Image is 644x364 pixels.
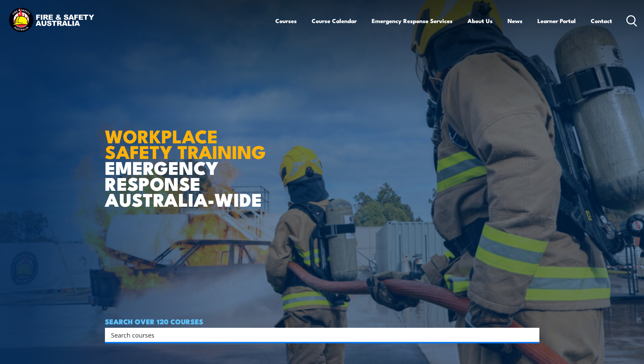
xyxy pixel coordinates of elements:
[275,12,297,30] a: Courses
[112,330,526,340] form: Search form
[528,330,537,340] button: Search magnifier button
[508,12,522,30] a: News
[105,121,266,165] strong: WORKPLACE SAFETY TRAINING
[312,12,357,30] a: Course Calendar
[105,318,539,325] h4: SEARCH OVER 120 COURSES
[372,12,453,30] a: Emergency Response Services
[537,12,576,30] a: Learner Portal
[591,12,612,30] a: Contact
[111,330,525,340] input: Search input
[105,111,271,207] h1: EMERGENCY RESPONSE AUSTRALIA-WIDE
[467,12,493,30] a: About Us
